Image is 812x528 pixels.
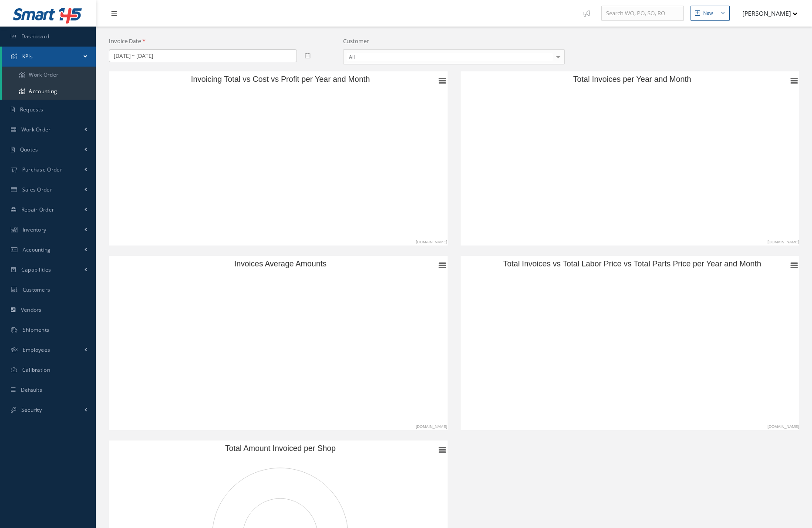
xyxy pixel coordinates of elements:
svg: Total Invoices vs Total Labor Price vs Total Parts Price per Year and Month [461,256,803,430]
label: Invoice Date [109,37,145,46]
span: All [347,53,553,61]
span: Sales Order [22,186,52,193]
span: Repair Order [21,206,54,213]
span: Customers [23,286,51,293]
text: Total Invoices per Year and Month [573,75,691,84]
span: Security [21,406,42,414]
text: Invoicing Total vs Cost vs Profit per Year and Month [191,75,370,84]
span: Work Order [21,126,51,133]
span: KPIs [22,53,33,60]
span: Inventory [23,226,47,233]
span: Capabilities [21,266,51,273]
span: Employees [23,346,51,353]
span: Quotes [20,146,38,153]
text: [DOMAIN_NAME] [767,424,799,429]
a: Accounting [2,83,96,100]
svg: Invoicing Total vs Cost vs Profit per Year and Month [109,71,451,246]
text: [DOMAIN_NAME] [767,240,799,244]
svg: Invoices Average Amounts [109,256,451,430]
label: Customer [343,37,369,46]
text: Total Invoices vs Total Labor Price vs Total Parts Price per Year and Month [503,259,761,268]
button: New [691,6,730,21]
button: [PERSON_NAME] [734,5,798,22]
text: Invoices Average Amounts [234,259,327,268]
text: [DOMAIN_NAME] [416,424,447,429]
svg: Total Invoices per Year and Month [461,71,803,246]
input: Search WO, PO, SO, RO [601,6,684,21]
span: Purchase Order [22,166,62,173]
span: Vendors [21,306,42,313]
a: Work Order [2,67,96,83]
span: Dashboard [21,33,50,40]
span: Defaults [21,386,42,393]
text: Total Amount Invoiced per Shop [225,444,336,453]
span: Requests [20,106,43,113]
a: KPIs [2,47,96,67]
span: Calibration [22,366,50,373]
div: New [703,10,713,17]
span: Shipments [23,326,50,333]
span: Accounting [23,246,51,253]
text: [DOMAIN_NAME] [416,240,447,244]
